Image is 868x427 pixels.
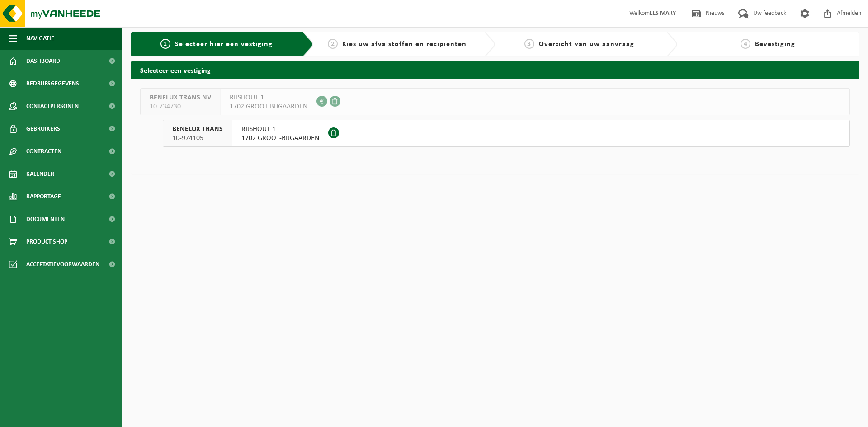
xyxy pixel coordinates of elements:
span: BENELUX TRANS NV [150,93,211,102]
span: Kalender [26,163,54,185]
span: BENELUX TRANS [172,125,223,134]
span: 10-974105 [172,134,223,143]
span: 1702 GROOT-BIJGAARDEN [230,102,307,111]
button: BENELUX TRANS 10-974105 RIJSHOUT 11702 GROOT-BIJGAARDEN [163,120,850,147]
span: Bedrijfsgegevens [26,72,79,95]
span: RIJSHOUT 1 [230,93,307,102]
span: Dashboard [26,50,60,72]
span: Product Shop [26,230,67,253]
span: 1702 GROOT-BIJGAARDEN [241,134,319,143]
span: Rapportage [26,185,61,208]
span: Kies uw afvalstoffen en recipiënten [342,41,467,48]
span: 1 [160,39,170,49]
span: Selecteer hier een vestiging [175,41,273,48]
span: Overzicht van uw aanvraag [539,41,634,48]
span: Acceptatievoorwaarden [26,253,99,276]
span: 3 [524,39,534,49]
span: 4 [741,39,750,49]
span: Bevestiging [755,41,795,48]
span: Contactpersonen [26,95,79,117]
span: Contracten [26,140,61,163]
span: Gebruikers [26,117,60,140]
strong: ELS MARY [650,10,676,17]
span: 2 [328,39,338,49]
h2: Selecteer een vestiging [131,61,859,79]
span: Navigatie [26,27,54,50]
span: 10-734730 [150,102,211,111]
span: Documenten [26,208,65,230]
span: RIJSHOUT 1 [241,125,319,134]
